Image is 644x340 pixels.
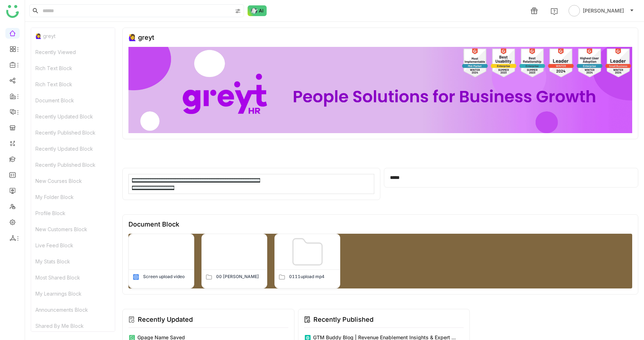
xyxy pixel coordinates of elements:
img: ask-buddy-normal.svg [248,5,267,16]
div: 0111upload mp4 [289,273,325,280]
div: Recently Updated Block [31,141,115,157]
button: [PERSON_NAME] [567,5,635,16]
div: Screen upload video [143,273,185,280]
img: folder.svg [278,273,286,281]
div: Recently Published Block [31,157,115,173]
img: avatar [569,5,580,16]
div: New Customers Block [31,221,115,237]
div: Recently Published Block [31,125,115,141]
div: 🙋‍♀️ greyt [31,28,115,44]
div: Recently Viewed [31,44,115,60]
img: folder.svg [205,273,213,281]
div: Live Feed Block [31,237,115,253]
div: Recently Updated [138,315,193,325]
div: Rich Text Block [31,60,115,76]
div: 🙋‍♀️ greyt [128,34,154,41]
img: 68d62a861a154208cbbd759d [129,234,194,269]
div: Most Shared Block [31,269,115,286]
img: mp4.svg [132,273,140,281]
div: My Folder Block [31,189,115,205]
div: Announcements Block [31,302,115,318]
div: Recently Published [313,315,374,325]
div: New Courses Block [31,173,115,189]
img: logo [6,5,19,18]
div: My Learnings Block [31,286,115,302]
div: Document Block [31,92,115,108]
img: thumbnail [231,234,237,269]
img: search-type.svg [235,8,241,14]
img: 68ca8a786afc163911e2cfd3 [128,47,632,133]
div: Profile Block [31,205,115,221]
div: 00 [PERSON_NAME] [216,273,259,280]
img: library-folder.svg [290,234,325,269]
div: Rich Text Block [31,76,115,92]
img: help.svg [551,8,558,15]
span: [PERSON_NAME] [583,7,624,15]
div: My Stats Block [31,253,115,269]
div: Recently Updated Block [31,108,115,125]
div: Document Block [128,220,179,228]
div: Shared By Me Block [31,318,115,334]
